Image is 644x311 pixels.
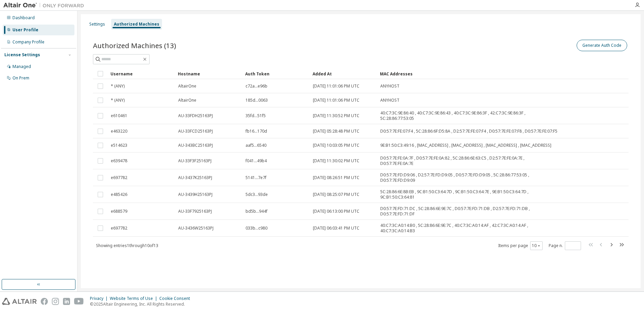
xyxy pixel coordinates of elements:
[110,296,159,301] div: Website Terms of Use
[111,83,125,89] span: * (ANY)
[246,83,267,89] span: c72a...e96b
[74,298,84,305] img: youtube.svg
[313,175,359,180] span: [DATE] 08:26:51 PM UTC
[159,296,194,301] div: Cookie Consent
[380,172,557,183] span: D0:57:7E:FD:D9:06 , D2:57:7E:FD:D9:05 , D0:57:7E:FD:D9:05 , 5C:28:86:77:53:05 , D0:57:7E:FD:D9:09
[313,129,359,134] span: [DATE] 05:28:48 PM UTC
[380,206,557,217] span: D0:57:7E:FD:71:DC , 5C:28:86:6E:9E:7C , D0:57:7E:FD:71:DB , D2:57:7E:FD:71:DB , D0:57:7E:FD:71:DF
[313,226,359,231] span: [DATE] 06:03:41 PM UTC
[12,39,44,45] div: Company Profile
[178,209,212,214] span: AU-33F7925163PJ
[12,15,35,21] div: Dashboard
[380,68,558,79] div: MAC Addresses
[111,226,127,231] span: e697782
[111,158,127,164] span: e639478
[246,175,266,180] span: 5141...7e7f
[246,226,267,231] span: 033b...c980
[90,296,110,301] div: Privacy
[498,241,543,250] span: Items per page
[178,192,213,197] span: AU-3439H25163PJ
[111,129,127,134] span: e463220
[110,68,172,79] div: Username
[178,226,214,231] span: AU-3436W25163PJ
[380,223,557,234] span: 40:C7:3C:A0:14:B0 , 5C:28:86:6E:9E:7C , 40:C7:3C:A0:14:AF , 42:C7:3C:A0:14:AF , 40:C7:3C:A0:14:B3
[577,40,627,51] button: Generate Auth Code
[2,298,37,305] img: altair_logo.svg
[313,209,359,214] span: [DATE] 06:13:00 PM UTC
[246,98,268,103] span: 185d...0063
[178,68,240,79] div: Hostname
[380,143,551,148] span: 9E:B1:50:C3:49:16 , [MAC_ADDRESS] , [MAC_ADDRESS] , [MAC_ADDRESS] , [MAC_ADDRESS]
[89,22,105,27] div: Settings
[380,129,557,134] span: D0:57:7E:FE:07:F4 , 5C:28:86:6F:D5:8A , D2:57:7E:FE:07:F4 , D0:57:7E:FE:07:F8 , D0:57:7E:FE:07:F5
[380,189,557,200] span: 5C:28:86:6E:8B:EB , 9C:B1:50:C3:64:7D , 9C:B1:50:C3:64:7E , 9E:B1:50:C3:64:7D , 9C:B1:50:C3:64:81
[313,113,359,118] span: [DATE] 11:30:52 PM UTC
[246,113,266,118] span: 35fd...51f5
[380,155,557,166] span: D0:57:7E:FE:0A:7F , D0:57:7E:FE:0A:82 , 5C:28:86:6E:63:C5 , D2:57:7E:FE:0A:7E , D0:57:7E:FE:0A:7E
[12,75,29,81] div: On Prem
[549,241,581,250] span: Page n.
[532,243,541,248] button: 10
[178,143,213,148] span: AU-343BC25163PJ
[313,68,375,79] div: Added At
[380,98,399,103] span: ANYHOST
[114,22,159,27] div: Authorized Machines
[313,158,359,164] span: [DATE] 11:30:02 PM UTC
[246,143,266,148] span: aaf5...6540
[3,2,88,9] img: Altair One
[90,301,194,307] p: © 2025 Altair Engineering, Inc. All Rights Reserved.
[111,98,125,103] span: * (ANY)
[178,83,196,89] span: AltairOne
[111,175,127,180] span: e697782
[313,192,359,197] span: [DATE] 08:25:07 PM UTC
[111,143,127,148] span: e514623
[111,209,127,214] span: e688579
[12,27,38,33] div: User Profile
[380,83,399,89] span: ANYHOST
[96,243,158,248] span: Showing entries 1 through 10 of 13
[63,298,70,305] img: linkedin.svg
[246,158,267,164] span: f041...49b4
[178,129,213,134] span: AU-33FCD25163PJ
[245,68,307,79] div: Auth Token
[178,98,196,103] span: AltairOne
[246,129,267,134] span: fb16...170d
[313,98,359,103] span: [DATE] 11:01:06 PM UTC
[178,113,213,118] span: AU-33FDH25163PJ
[246,192,268,197] span: 5dc3...93de
[246,209,267,214] span: bd5b...944f
[178,158,212,164] span: AU-33F3F25163PJ
[178,175,212,180] span: AU-3437K25163PJ
[4,52,40,58] div: License Settings
[52,298,59,305] img: instagram.svg
[313,83,359,89] span: [DATE] 11:01:06 PM UTC
[313,143,359,148] span: [DATE] 10:03:05 PM UTC
[41,298,48,305] img: facebook.svg
[380,110,557,121] span: 40:C7:3C:9E:86:40 , 40:C7:3C:9E:86:43 , 40:C7:3C:9E:86:3F , 42:C7:3C:9E:86:3F , 5C:28:86:77:53:05
[111,192,127,197] span: e485426
[93,41,176,50] span: Authorized Machines (13)
[12,64,31,69] div: Managed
[111,113,127,118] span: e610461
